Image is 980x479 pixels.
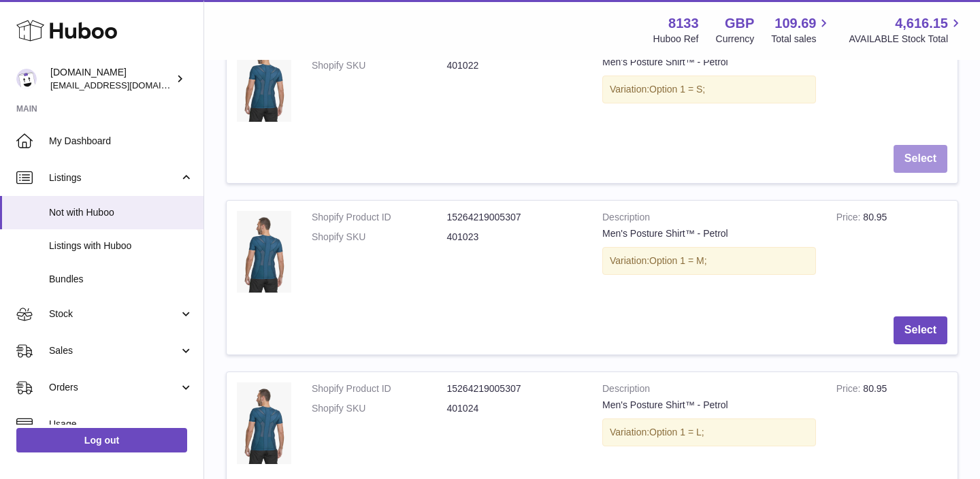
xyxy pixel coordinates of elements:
[894,316,947,344] button: Select
[50,66,173,92] div: [DOMAIN_NAME]
[49,418,193,431] span: Usage
[237,211,291,293] img: anodyne_mens_posture_shirt_blue_new_1_a2cf99d3-fe7d-408a-a701-648060e03797.jpg
[49,239,193,252] span: Listings with Huboo
[16,69,37,89] img: info@activeposture.co.uk
[49,135,193,148] span: My Dashboard
[602,76,816,103] div: Variation:
[863,212,887,222] span: 80.95
[863,383,887,394] span: 80.95
[836,212,864,226] strong: Price
[668,14,699,33] strong: 8133
[49,206,193,219] span: Not with Huboo
[312,382,447,395] dt: Shopify Product ID
[649,255,706,266] span: Option 1 = M;
[312,231,447,244] dt: Shopify SKU
[602,418,816,446] div: Variation:
[774,14,816,33] span: 109.69
[312,59,447,72] dt: Shopify SKU
[602,56,816,69] div: Men's Posture Shirt™ - Petrol
[653,33,699,46] div: Huboo Ref
[849,33,964,46] span: AVAILABLE Stock Total
[602,382,816,399] strong: Description
[447,402,583,415] dd: 401024
[49,171,179,184] span: Listings
[836,383,864,397] strong: Price
[49,308,179,320] span: Stock
[602,227,816,240] div: Men's Posture Shirt™ - Petrol
[602,211,816,227] strong: Description
[49,381,179,394] span: Orders
[602,247,816,275] div: Variation:
[16,428,187,452] a: Log out
[49,344,179,357] span: Sales
[649,427,704,437] span: Option 1 = L;
[771,14,832,46] a: 109.69 Total sales
[649,84,705,95] span: Option 1 = S;
[49,273,193,286] span: Bundles
[447,231,583,244] dd: 401023
[849,14,964,46] a: 4,616.15 AVAILABLE Stock Total
[895,14,948,33] span: 4,616.15
[716,33,755,46] div: Currency
[237,40,291,122] img: anodyne_mens_posture_shirt_blue_new_1_a2cf99d3-fe7d-408a-a701-648060e03797.jpg
[602,399,816,412] div: Men's Posture Shirt™ - Petrol
[447,211,583,224] dd: 15264219005307
[312,402,447,415] dt: Shopify SKU
[312,211,447,224] dt: Shopify Product ID
[50,80,200,90] span: [EMAIL_ADDRESS][DOMAIN_NAME]
[447,382,583,395] dd: 15264219005307
[237,382,291,464] img: anodyne_mens_posture_shirt_blue_new_1_a2cf99d3-fe7d-408a-a701-648060e03797.jpg
[894,145,947,173] button: Select
[447,59,583,72] dd: 401022
[725,14,754,33] strong: GBP
[771,33,832,46] span: Total sales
